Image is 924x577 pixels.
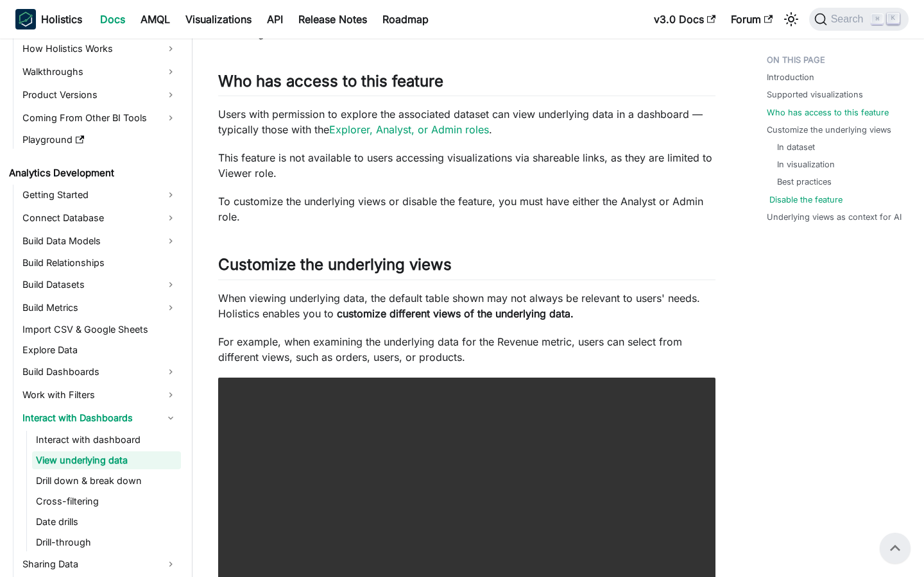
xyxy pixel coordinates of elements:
[19,185,181,205] a: Getting Started
[32,492,181,510] a: Cross-filtering
[15,9,82,29] a: HolisticsHolistics
[19,208,181,228] a: Connect Database
[767,124,891,136] a: Customize the underlying views
[723,9,780,29] a: Forum
[777,158,835,171] a: In visualization
[19,362,181,382] a: Build Dashboards
[769,194,843,206] a: Disable the feature
[41,12,82,27] b: Holistics
[19,274,181,295] a: Build Datasets
[337,307,574,320] strong: customize different views of the underlying data​​.
[781,9,801,29] button: Switch between dark and light mode (currently light mode)
[767,88,863,101] a: Supported visualizations
[777,141,815,153] a: In dataset
[218,194,715,224] p: To customize the underlying views or disable the feature, you must have either the Analyst or Adm...
[32,533,181,551] a: Drill-through
[887,13,900,24] kbd: K
[218,290,715,321] p: When viewing underlying data, the default table shown may not always be relevant to users' needs....
[218,106,715,137] p: Users with permission to explore the associated dataset can view underlying data in a dashboard —...
[15,9,36,29] img: Holistics
[375,9,436,29] a: Roadmap
[19,341,181,359] a: Explore Data
[880,533,911,564] button: Scroll back to top
[19,131,181,149] a: Playground
[133,9,178,29] a: AMQL
[19,62,181,82] a: Walkthroughs
[777,176,832,188] a: Best practices
[809,8,909,31] button: Search (Command+K)
[92,9,133,29] a: Docs
[19,254,181,272] a: Build Relationships
[259,9,291,29] a: API
[32,431,181,449] a: Interact with dashboard
[646,9,723,29] a: v3.0 Docs
[767,106,889,119] a: Who has access to this feature
[767,71,814,83] a: Introduction
[329,123,489,136] a: Explorer, Analyst, or Admin roles
[19,85,181,105] a: Product Versions
[32,451,181,469] a: View underlying data
[19,38,181,59] a: How Holistics Works
[19,385,181,405] a: Work with Filters
[32,472,181,490] a: Drill down & break down
[19,108,181,128] a: Coming From Other BI Tools
[19,408,181,428] a: Interact with Dashboards
[19,321,181,339] a: Import CSV & Google Sheets
[19,231,181,251] a: Build Data Models
[19,297,181,318] a: Build Metrics
[827,13,871,25] span: Search
[218,255,715,280] h2: Customize the underlying views
[767,211,902,223] a: Underlying views as context for AI
[291,9,375,29] a: Release Notes
[218,334,715,365] p: For example, when examining the underlying data for the Revenue metric, users can select from dif...
[19,554,181,574] a: Sharing Data
[178,9,259,29] a: Visualizations
[5,164,181,182] a: Analytics Development
[871,13,884,25] kbd: ⌘
[218,150,715,181] p: This feature is not available to users accessing visualizations via shareable links, as they are ...
[218,72,715,96] h2: Who has access to this feature
[32,513,181,531] a: Date drills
